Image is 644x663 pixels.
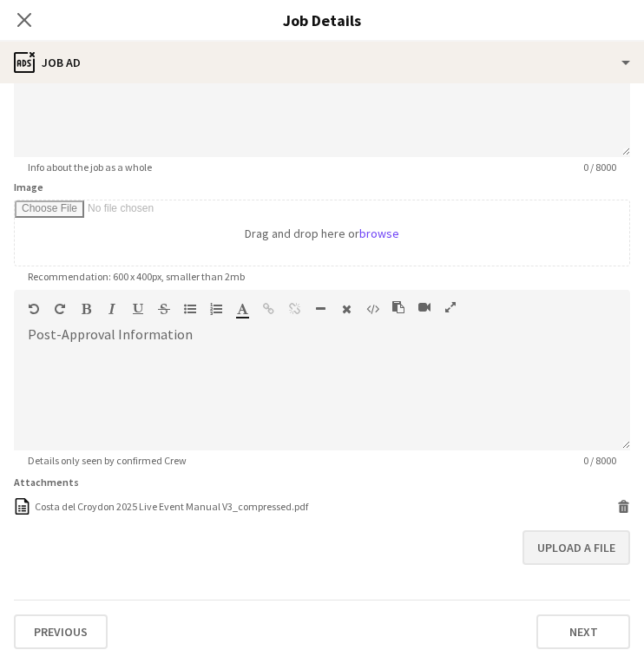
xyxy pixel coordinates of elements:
[536,614,630,649] button: Next
[35,500,308,513] div: Costa del Croydon 2025 Live Event Manual V3_compressed.pdf
[158,302,170,316] button: Strikethrough
[236,302,248,316] button: Text Color
[106,302,118,316] button: Italic
[14,614,108,649] button: Previous
[340,302,352,316] button: Clear Formatting
[28,302,40,316] button: Undo
[366,302,378,316] button: HTML Code
[14,270,259,283] span: Recommendation: 600 x 400px, smaller than 2mb
[210,302,222,316] button: Ordered List
[522,530,630,565] button: Upload a file
[184,302,196,316] button: Unordered List
[314,302,326,316] button: Horizontal Line
[14,161,166,174] span: Info about the job as a whole
[392,300,404,314] button: Paste as plain text
[54,302,66,316] button: Redo
[132,302,144,316] button: Underline
[418,300,430,314] button: Insert video
[444,300,457,314] button: Fullscreen
[14,476,79,489] label: Attachments
[569,161,630,174] span: 0 / 8000
[80,302,92,316] button: Bold
[14,454,200,467] span: Details only seen by confirmed Crew
[569,454,630,467] span: 0 / 8000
